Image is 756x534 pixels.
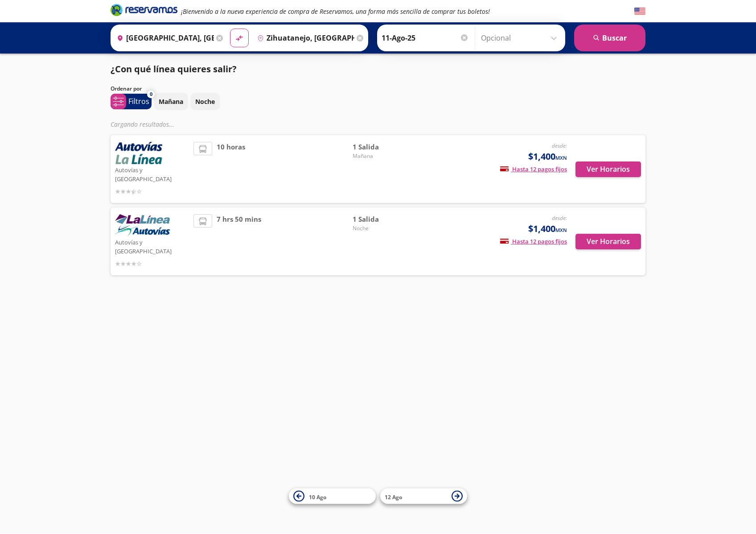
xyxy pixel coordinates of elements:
span: Hasta 12 pagos fijos [500,237,567,245]
button: Noche [190,93,220,110]
span: $1,400 [528,222,567,236]
p: Ordenar por [111,85,142,93]
span: 7 hrs 50 mins [217,214,261,269]
input: Buscar Destino [254,27,354,49]
p: Filtros [128,96,149,107]
button: English [634,6,645,17]
span: Mañana [353,152,415,160]
img: Autovías y La Línea [115,142,162,164]
input: Buscar Origen [113,27,214,49]
em: Cargando resultados ... [111,120,174,128]
button: Ver Horarios [575,234,641,249]
p: Autovías y [GEOGRAPHIC_DATA] [115,164,189,183]
button: 12 Ago [380,488,467,504]
em: desde: [552,214,567,222]
span: Noche [353,224,415,232]
span: 1 Salida [353,142,415,152]
button: 0Filtros [111,94,152,109]
p: Mañana [159,97,183,106]
small: MXN [555,154,567,161]
input: Opcional [481,27,561,49]
span: Hasta 12 pagos fijos [500,165,567,173]
span: $1,400 [528,150,567,163]
p: Noche [195,97,215,106]
span: 12 Ago [385,493,402,501]
p: ¿Con qué línea quieres salir? [111,62,237,76]
em: desde: [552,142,567,149]
small: MXN [555,227,567,233]
button: Mañana [154,93,188,110]
i: Brand Logo [111,3,177,17]
input: Elegir Fecha [382,27,469,49]
button: Buscar [574,25,645,51]
span: 0 [150,91,152,98]
img: Autovías y La Línea [115,214,170,236]
span: 10 Ago [309,493,326,501]
p: Autovías y [GEOGRAPHIC_DATA] [115,236,189,256]
span: 10 horas [217,142,245,196]
button: 10 Ago [289,488,376,504]
span: 1 Salida [353,214,415,224]
a: Brand Logo [111,3,177,19]
button: Ver Horarios [575,161,641,177]
em: ¡Bienvenido a la nueva experiencia de compra de Reservamos, una forma más sencilla de comprar tus... [181,7,490,16]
